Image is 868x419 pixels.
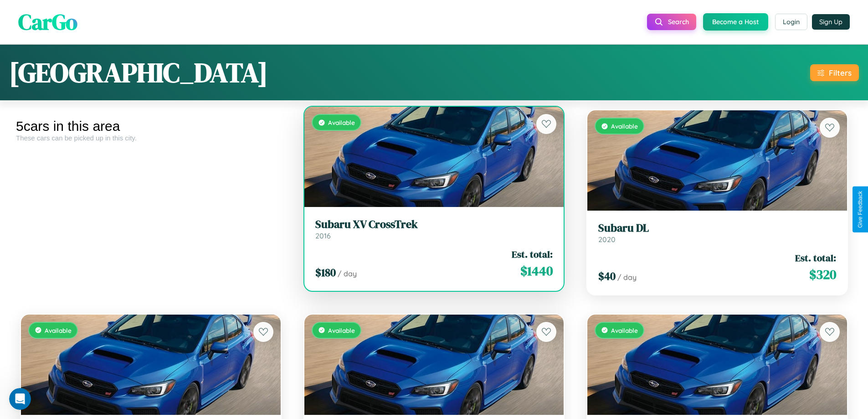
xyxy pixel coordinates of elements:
[810,64,859,81] button: Filters
[611,122,638,130] span: Available
[857,191,863,228] div: Give Feedback
[829,68,852,78] div: Filters
[9,54,268,91] h1: [GEOGRAPHIC_DATA]
[512,248,553,261] span: Est. total:
[328,326,355,334] span: Available
[9,388,31,410] iframe: Intercom live chat
[338,269,357,278] span: / day
[598,222,836,244] a: Subaru DL2020
[315,218,553,231] h3: Subaru XV CrossTrek
[520,262,553,280] span: $ 1440
[647,14,696,30] button: Search
[598,222,836,235] h3: Subaru DL
[328,119,355,126] span: Available
[315,265,336,280] span: $ 180
[16,119,286,134] div: 5 cars in this area
[617,273,637,282] span: / day
[809,265,836,284] span: $ 320
[315,231,331,240] span: 2016
[16,134,286,142] div: These cars can be picked up in this city.
[18,7,77,37] span: CarGo
[45,326,72,334] span: Available
[703,13,768,31] button: Become a Host
[598,269,616,284] span: $ 40
[315,218,553,240] a: Subaru XV CrossTrek2016
[775,14,807,30] button: Login
[598,235,616,244] span: 2020
[812,14,850,30] button: Sign Up
[668,18,689,26] span: Search
[611,326,638,334] span: Available
[795,251,836,264] span: Est. total:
